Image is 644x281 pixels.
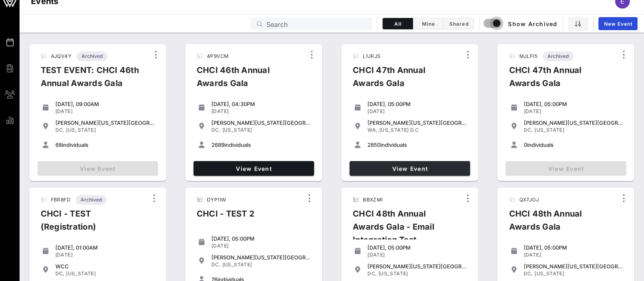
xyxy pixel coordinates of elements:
div: [DATE], 05:00PM [367,244,467,251]
button: All [382,18,413,29]
div: individuals [55,142,155,148]
span: [US_STATE] [222,127,252,133]
div: [DATE], 01:00AM [55,244,155,251]
div: individuals [523,142,623,148]
span: Shared [448,21,469,27]
span: DC, [55,270,65,277]
div: CHCI 46th Annual Awards Gala [190,64,305,96]
span: [US_STATE] [378,270,408,277]
div: [PERSON_NAME][US_STATE][GEOGRAPHIC_DATA] [367,263,467,270]
span: 2850 [367,142,380,148]
span: All [388,21,408,27]
div: [DATE], 05:00PM [367,101,467,107]
div: [DATE] [55,252,155,258]
span: 68 [55,142,62,148]
span: [US_STATE] [66,270,96,277]
span: DC, [211,261,221,268]
button: Show Archived [484,16,558,31]
span: Archived [547,51,569,61]
div: WCC [55,263,155,270]
span: 0 [523,142,527,148]
div: CHCI - TEST 2 [190,207,261,227]
div: CHCI 48th Annual Awards Gala - Email Integration Test [346,207,461,253]
div: [DATE] [523,252,623,258]
div: [DATE] [55,108,155,115]
div: [PERSON_NAME][US_STATE][GEOGRAPHIC_DATA] [211,254,311,261]
div: [DATE], 09:00AM [55,101,155,107]
span: View Event [353,165,467,172]
div: [DATE] [367,252,467,258]
button: Shared [444,18,474,29]
span: 4P9VCM [207,53,229,59]
span: AJQV4Y [51,53,71,59]
span: L1JRJS [363,53,380,59]
span: DYP1IW [207,197,226,203]
span: BBXZMI [363,197,382,203]
span: [US_STATE] [66,127,96,133]
span: [US_STATE] D.C [379,127,419,133]
span: Archived [81,195,102,205]
div: [DATE], 04:30PM [211,101,311,107]
div: [DATE] [367,108,467,115]
div: individuals [367,142,467,148]
div: CHCI 48th Annual Awards Gala [502,207,617,240]
div: [DATE], 05:00PM [211,235,311,242]
div: [DATE], 05:00PM [523,244,623,251]
div: [PERSON_NAME][US_STATE][GEOGRAPHIC_DATA] [55,119,155,126]
span: Show Archived [485,19,557,29]
div: TEST EVENT: CHCI 46th Annual Awards Gala [34,64,149,96]
div: [DATE], 05:00PM [523,101,623,107]
span: DC, [523,270,533,277]
a: View Event [349,161,470,176]
span: [US_STATE] [534,270,564,277]
span: DC, [367,270,377,277]
span: MJLFI5 [519,53,537,59]
span: QX7JOJ [519,197,538,203]
div: [PERSON_NAME][US_STATE][GEOGRAPHIC_DATA] [367,119,467,126]
div: [DATE] [523,108,623,115]
span: [US_STATE] [534,127,564,133]
div: individuals [211,142,311,148]
div: [PERSON_NAME][US_STATE][GEOGRAPHIC_DATA] [523,119,623,126]
span: FBR8FD [51,197,70,203]
div: CHCI 47th Annual Awards Gala [346,64,461,96]
div: [PERSON_NAME][US_STATE][GEOGRAPHIC_DATA] [523,263,623,270]
span: WA, [367,127,378,133]
div: [DATE] [211,243,311,249]
span: New Event [603,21,633,27]
a: New Event [598,17,637,30]
span: DC, [55,127,65,133]
button: Mine [413,18,444,29]
div: CHCI 47th Annual Awards Gala [502,64,617,96]
span: DC, [523,127,533,133]
div: CHCI - TEST (Registration) [34,207,147,240]
span: View Event [197,165,311,172]
a: View Event [193,161,314,176]
div: [DATE] [211,108,311,115]
span: Archived [81,51,103,61]
span: DC, [211,127,221,133]
div: [PERSON_NAME][US_STATE][GEOGRAPHIC_DATA] [211,119,311,126]
span: Mine [418,21,438,27]
span: [US_STATE] [222,261,252,268]
span: 2689 [211,142,224,148]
